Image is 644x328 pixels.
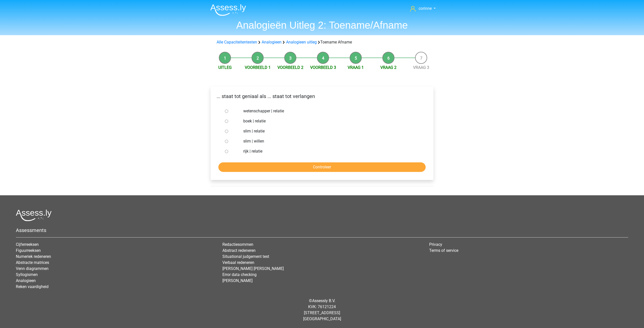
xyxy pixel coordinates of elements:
label: slim | relatie [243,128,417,134]
a: Reken vaardigheid [16,284,49,289]
h1: Analogieën Uitleg 2: Toename/Afname [206,19,438,31]
a: Alle Capaciteitentesten [217,40,257,44]
a: Situational judgement test [222,254,269,259]
a: Abstracte matrices [16,260,49,265]
a: Analogieen [262,40,281,44]
a: [PERSON_NAME] [PERSON_NAME] [222,266,284,271]
a: Redactiesommen [222,242,253,247]
span: corinne [419,6,432,11]
a: Vraag 1 [348,65,364,70]
div: Toename Afname [215,39,429,45]
p: ... staat tot geniaal als ... staat tot verlangen [215,92,429,100]
a: Voorbeeld 2 [277,65,303,70]
div: © KVK: 76121224 [STREET_ADDRESS] [GEOGRAPHIC_DATA] [12,294,632,326]
a: Analogieen [16,278,36,283]
a: Abstract redeneren [222,248,256,253]
a: Vraag 3 [413,65,429,70]
a: Uitleg [218,65,232,70]
label: slim | willen [243,138,417,144]
a: Assessly B.V. [312,298,335,303]
a: Venn diagrammen [16,266,49,271]
a: Analogieen uitleg [286,40,317,44]
a: Voorbeeld 1 [245,65,271,70]
label: wetenschapper | relatie [243,108,417,114]
a: [PERSON_NAME] [222,278,253,283]
a: Vraag 2 [380,65,396,70]
a: Figuurreeksen [16,248,41,253]
a: Verbaal redeneren [222,260,254,265]
input: Controleer [218,162,426,172]
a: Voorbeeld 3 [310,65,336,70]
img: Assessly [210,4,246,16]
a: Numeriek redeneren [16,254,51,259]
a: Syllogismen [16,272,38,277]
label: rijk | relatie [243,148,417,154]
a: Error data checking [222,272,257,277]
img: Assessly logo [16,209,52,221]
a: corinne [408,6,438,12]
a: Privacy [429,242,442,247]
a: Cijferreeksen [16,242,39,247]
h5: Assessments [16,227,628,233]
label: boek | relatie [243,118,417,124]
a: Terms of service [429,248,458,253]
